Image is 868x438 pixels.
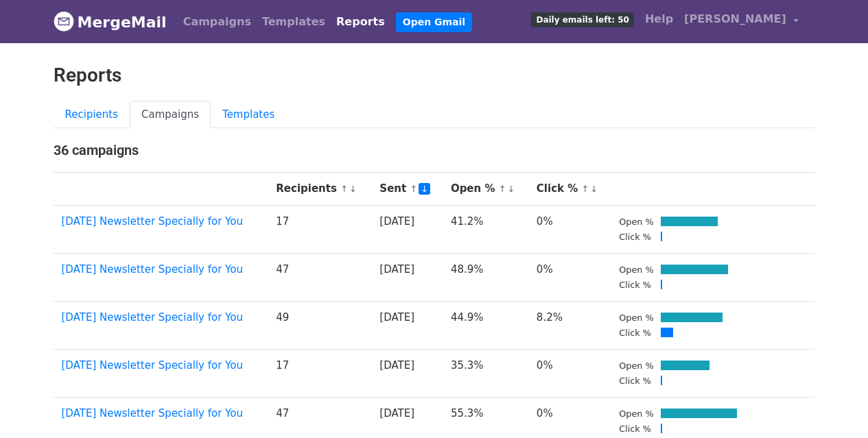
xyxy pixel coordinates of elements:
small: Click % [619,280,651,290]
small: Click % [619,376,651,386]
a: Templates [211,101,286,129]
td: 17 [268,205,371,253]
a: Open Gmail [396,12,472,32]
a: ↓ [419,183,430,195]
td: 17 [268,349,371,397]
th: Sent [371,173,443,206]
a: [DATE] Newsletter Specially for You [62,407,243,419]
a: Campaigns [130,101,211,129]
a: Recipients [54,101,130,129]
a: ↓ [590,184,598,194]
td: 0% [528,349,611,397]
a: [PERSON_NAME] [679,5,804,38]
td: 8.2% [528,301,611,349]
a: Reports [331,8,390,36]
a: ↓ [349,184,357,194]
a: Help [640,5,679,33]
td: 49 [268,301,371,349]
small: Open % [619,217,653,227]
small: Open % [619,409,653,419]
td: 0% [528,253,611,301]
a: [DATE] Newsletter Specially for You [62,263,243,276]
small: Open % [619,313,653,323]
td: [DATE] [371,349,443,397]
th: Recipients [268,173,371,206]
small: Open % [619,361,653,371]
small: Click % [619,328,651,338]
span: Daily emails left: 50 [531,12,633,27]
h2: Reports [54,64,815,87]
a: ↑ [582,184,589,194]
h4: 36 campaigns [54,142,815,158]
a: [DATE] Newsletter Specially for You [62,215,243,228]
a: MergeMail [54,8,167,36]
a: ↑ [410,184,417,194]
a: Campaigns [178,8,257,36]
a: ↑ [499,184,506,194]
td: 35.3% [443,349,528,397]
td: 44.9% [443,301,528,349]
th: Open % [443,173,528,206]
th: Click % [528,173,611,206]
td: 48.9% [443,253,528,301]
a: ↓ [507,184,515,194]
td: [DATE] [371,301,443,349]
a: [DATE] Newsletter Specially for You [62,359,243,372]
td: 0% [528,205,611,253]
a: Templates [257,8,331,36]
a: [DATE] Newsletter Specially for You [62,311,243,324]
small: Open % [619,265,653,275]
a: Daily emails left: 50 [526,5,639,33]
a: ↑ [340,184,348,194]
td: 47 [268,253,371,301]
small: Click % [619,232,651,242]
td: [DATE] [371,205,443,253]
span: [PERSON_NAME] [684,11,786,27]
small: Click % [619,424,651,434]
td: [DATE] [371,253,443,301]
img: MergeMail logo [54,11,74,32]
td: 41.2% [443,205,528,253]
